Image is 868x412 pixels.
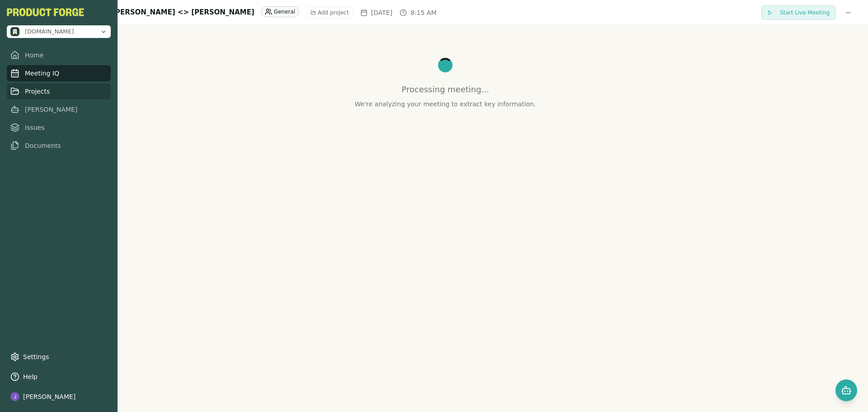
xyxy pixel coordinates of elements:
a: [PERSON_NAME] [7,101,111,118]
a: Home [7,47,111,63]
span: Start Live Meeting [780,9,830,16]
img: Product Forge [7,8,84,16]
p: We're analyzing your meeting to extract key information. [355,99,536,109]
a: Issues [7,119,111,136]
button: Open organization switcher [7,25,111,38]
p: Processing meeting... [355,83,536,96]
button: [PERSON_NAME] [7,388,111,405]
h1: Forecast [PERSON_NAME] <> [PERSON_NAME] [77,7,254,18]
span: 8:15 AM [410,8,437,17]
img: methodic.work [10,27,19,36]
a: Meeting IQ [7,65,111,81]
span: Add project [318,9,349,16]
button: PF-Logo [7,8,84,16]
a: Projects [7,83,111,99]
span: [DATE] [371,8,392,17]
button: Start Live Meeting [761,5,835,20]
button: Help [7,369,111,385]
div: General [261,6,299,17]
span: methodic.work [25,28,74,36]
a: Documents [7,137,111,154]
button: Open chat [835,379,857,401]
button: Add project [307,7,353,19]
a: Settings [7,349,111,365]
img: profile [10,392,19,401]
